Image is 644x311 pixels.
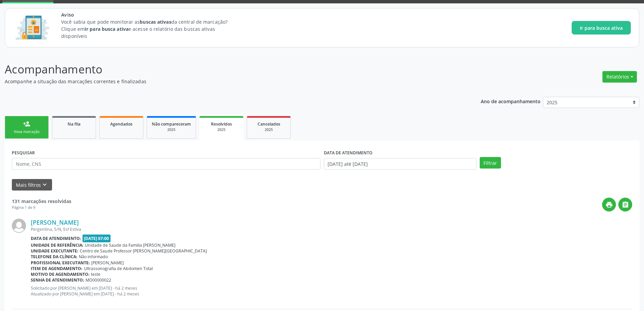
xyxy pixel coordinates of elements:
p: Ano de acompanhamento [481,97,541,105]
p: Acompanhe a situação das marcações correntes e finalizadas [5,78,449,85]
i: keyboard_arrow_down [41,181,48,188]
span: Centro de Saude Professor [PERSON_NAME][GEOGRAPHIC_DATA] [80,248,207,254]
p: Você sabia que pode monitorar as da central de marcação? Clique em e acesse o relatório das busca... [61,18,240,40]
span: Não compareceram [152,121,191,127]
div: 2025 [252,127,286,132]
span: Agendados [110,121,133,127]
input: Selecione um intervalo [324,158,476,170]
input: Nome, CNS [12,158,320,170]
p: Solicitado por [PERSON_NAME] em [DATE] - há 2 meses Atualizado por [PERSON_NAME] em [DATE] - há 2... [31,285,632,297]
span: Ultrassonografia de Abdomen Total [84,266,153,271]
span: Cancelados [258,121,280,127]
b: Data de atendimento: [31,236,81,241]
b: Unidade de referência: [31,242,84,248]
button: Ir para busca ativa [572,21,631,35]
span: Na fila [68,121,80,127]
label: DATA DE ATENDIMENTO [324,148,373,158]
b: Motivo de agendamento: [31,271,90,277]
b: Profissional executante: [31,260,90,266]
img: Imagem de CalloutCard [13,13,52,43]
img: img [12,219,26,233]
button: Filtrar [480,157,501,169]
label: PESQUISAR [12,148,35,158]
strong: buscas ativas [140,19,171,25]
strong: Ir para busca ativa [85,26,128,32]
p: Acompanhamento [5,61,449,78]
span: Ir para busca ativa [580,24,623,31]
i: print [605,201,613,208]
button: Relatórios [602,71,637,83]
div: 2025 [204,127,239,132]
span: Resolvidos [211,121,232,127]
span: Unidade de Saude da Familia [PERSON_NAME] [85,242,175,248]
b: Telefone da clínica: [31,254,77,260]
b: Unidade executante: [31,248,78,254]
div: Pergentina, S/N, Esf Estiva [31,226,632,232]
a: [PERSON_NAME] [31,219,79,226]
span: Aviso [61,11,240,18]
div: 2025 [152,127,191,132]
strong: 131 marcações resolvidas [12,198,71,204]
span: teste [91,271,100,277]
button: Mais filtroskeyboard_arrow_down [12,179,52,191]
button: print [602,198,616,212]
span: MD00000022 [86,277,111,283]
i:  [622,201,629,208]
div: Nova marcação [10,129,44,134]
span: Não informado [79,254,108,260]
span: [DATE] 07:00 [82,235,111,242]
div: Página 1 de 9 [12,205,71,210]
b: Item de agendamento: [31,266,82,271]
button:  [618,198,632,212]
span: [PERSON_NAME] [91,260,124,266]
div: person_add [23,120,30,128]
b: Senha de atendimento: [31,277,84,283]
